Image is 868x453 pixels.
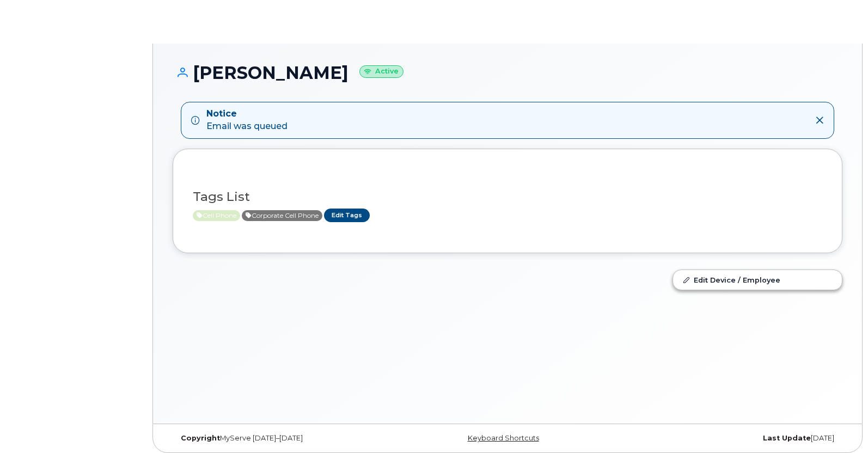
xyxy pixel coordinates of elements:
strong: Last Update [763,434,811,442]
a: Keyboard Shortcuts [468,434,539,442]
div: MyServe [DATE]–[DATE] [173,434,396,443]
h3: Tags List [193,190,822,204]
a: Edit Tags [324,209,370,222]
div: [DATE] [619,434,842,443]
strong: Copyright [181,434,220,442]
h1: [PERSON_NAME] [173,63,842,82]
div: Email was queued [206,108,288,133]
a: Edit Device / Employee [673,270,842,290]
span: Active [193,210,240,221]
strong: Notice [206,108,288,120]
span: Active [242,210,322,221]
small: Active [359,65,404,78]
